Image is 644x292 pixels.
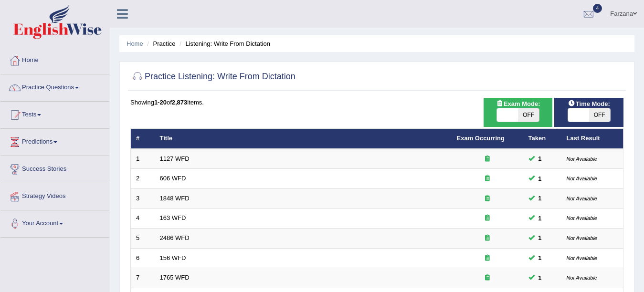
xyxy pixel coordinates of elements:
a: Your Account [0,210,109,234]
a: 163 WFD [160,214,186,221]
span: You can still take this question [535,154,546,164]
a: 606 WFD [160,175,186,182]
li: Listening: Write From Dictation [177,39,270,48]
a: 2486 WFD [160,234,190,241]
a: 1765 WFD [160,274,190,281]
li: Practice [145,39,175,48]
h2: Practice Listening: Write From Dictation [130,70,296,84]
b: 1-20 [154,99,167,106]
td: 7 [131,268,155,288]
small: Not Available [567,275,597,281]
div: Exam occurring question [457,254,518,263]
div: Exam occurring question [457,234,518,243]
b: 2,873 [172,99,188,106]
span: Exam Mode: [492,99,544,109]
td: 2 [131,169,155,189]
div: Exam occurring question [457,273,518,282]
div: Exam occurring question [457,174,518,183]
div: Exam occurring question [457,214,518,223]
small: Not Available [567,235,597,241]
small: Not Available [567,196,597,201]
a: 156 WFD [160,254,186,261]
span: You can still take this question [535,174,546,184]
td: 3 [131,188,155,209]
small: Not Available [567,255,597,261]
a: Success Stories [0,156,109,180]
a: Home [127,40,143,47]
td: 6 [131,248,155,268]
a: Exam Occurring [457,135,505,142]
td: 5 [131,229,155,249]
th: Last Result [561,129,623,149]
a: 1848 WFD [160,195,190,202]
span: You can still take this question [535,213,546,223]
th: # [131,129,155,149]
a: Tests [0,102,109,125]
span: You can still take this question [535,273,546,283]
a: Home [0,47,109,71]
a: 1127 WFD [160,155,190,162]
a: Strategy Videos [0,183,109,207]
small: Not Available [567,176,597,181]
span: Time Mode: [564,99,614,109]
td: 4 [131,209,155,229]
span: You can still take this question [535,253,546,263]
div: Exam occurring question [457,194,518,203]
span: You can still take this question [535,233,546,243]
div: Showing of items. [130,98,623,107]
small: Not Available [567,156,597,162]
th: Title [155,129,452,149]
div: Show exams occurring in exams [484,98,553,127]
span: OFF [518,108,539,122]
div: Exam occurring question [457,155,518,164]
a: Predictions [0,129,109,153]
small: Not Available [567,215,597,221]
span: 4 [593,4,602,13]
a: Practice Questions [0,74,109,98]
span: OFF [589,108,610,122]
span: You can still take this question [535,193,546,203]
th: Taken [523,129,561,149]
td: 1 [131,149,155,169]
